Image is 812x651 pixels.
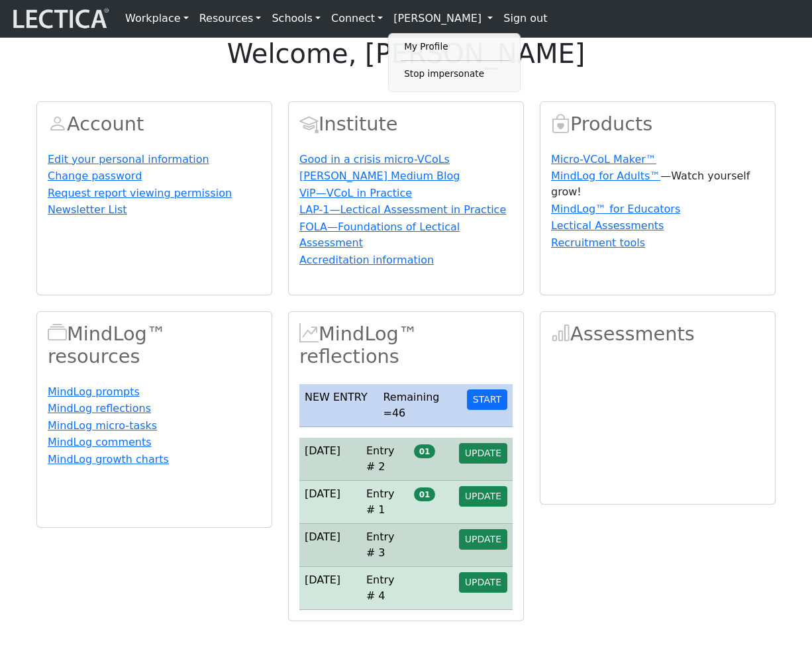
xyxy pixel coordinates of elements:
[414,487,435,501] span: 01
[361,566,409,609] td: Entry # 4
[401,66,510,82] a: Stop impersonate
[305,530,340,543] span: [DATE]
[266,5,326,32] a: Schools
[459,529,507,550] button: UPDATE
[551,113,764,136] h2: Products
[48,153,209,166] a: Edit your personal information
[299,153,450,166] a: Good in a crisis micro-VCoLs
[48,323,67,345] span: MindLog™ resources
[551,113,570,135] span: Products
[551,219,664,232] a: Lectical Assessments
[299,203,506,216] a: LAP-1—Lectical Assessment in Practice
[48,113,261,136] h2: Account
[48,402,151,415] a: MindLog reflections
[120,5,194,32] a: Workplace
[551,153,656,166] a: Micro-VCoL Maker™
[392,407,405,419] span: 46
[465,534,501,544] span: UPDATE
[378,384,461,427] td: Remaining =
[305,574,340,586] span: [DATE]
[551,203,680,215] a: MindLog™ for Educators
[305,444,340,457] span: [DATE]
[401,39,510,55] a: My Profile
[48,203,127,216] a: Newsletter List
[459,443,507,464] button: UPDATE
[551,236,645,249] a: Recruitment tools
[326,5,388,32] a: Connect
[551,323,570,345] span: Assessments
[48,170,142,182] a: Change password
[465,577,501,587] span: UPDATE
[498,5,552,32] a: Sign out
[48,113,67,135] span: Account
[459,572,507,593] button: UPDATE
[48,419,157,432] a: MindLog micro-tasks
[467,389,507,410] button: START
[465,491,501,501] span: UPDATE
[299,384,378,427] td: NEW ENTRY
[10,6,109,31] img: lecticalive
[299,113,513,136] h2: Institute
[551,170,660,182] a: MindLog for Adults™
[388,5,498,32] a: [PERSON_NAME]
[299,323,319,345] span: MindLog
[401,39,510,81] ul: [PERSON_NAME]
[299,187,412,199] a: ViP—VCoL in Practice
[194,5,267,32] a: Resources
[361,480,409,523] td: Entry # 1
[299,170,460,182] a: [PERSON_NAME] Medium Blog
[48,453,169,466] a: MindLog growth charts
[299,254,434,266] a: Accreditation information
[361,438,409,481] td: Entry # 2
[299,221,460,249] a: FOLA—Foundations of Lectical Assessment
[459,486,507,507] button: UPDATE
[48,323,261,368] h2: MindLog™ resources
[551,168,764,200] p: —Watch yourself grow!
[414,444,435,458] span: 01
[48,187,232,199] a: Request report viewing permission
[299,113,319,135] span: Account
[465,448,501,458] span: UPDATE
[48,436,152,448] a: MindLog comments
[361,523,409,566] td: Entry # 3
[551,323,764,346] h2: Assessments
[48,385,140,398] a: MindLog prompts
[305,487,340,500] span: [DATE]
[299,323,513,368] h2: MindLog™ reflections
